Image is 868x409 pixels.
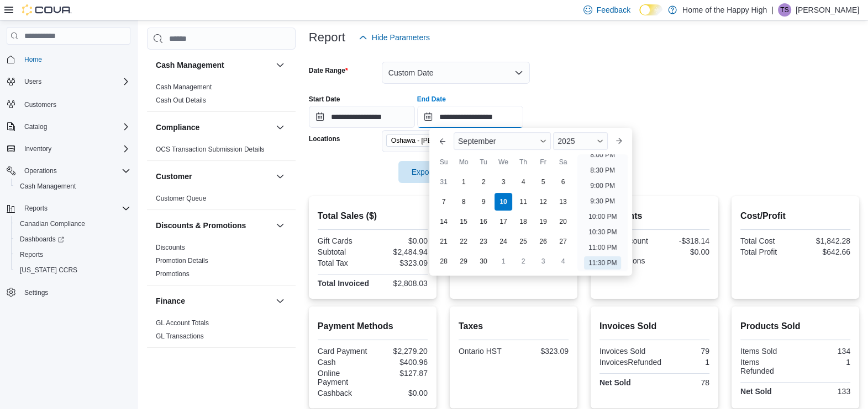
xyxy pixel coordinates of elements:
ul: Time [577,154,628,271]
span: Reports [15,248,130,261]
div: Total Tax [318,259,371,267]
button: Customer [273,170,287,183]
div: day-18 [514,213,532,230]
h3: Compliance [156,122,199,133]
div: $0.00 [656,247,709,256]
button: Discounts & Promotions [273,219,287,232]
div: day-1 [455,173,472,191]
div: day-1 [495,252,512,270]
div: day-4 [554,252,572,270]
div: Discounts & Promotions [147,241,296,285]
a: Settings [20,286,52,299]
button: Hide Parameters [354,26,434,49]
li: 8:30 PM [586,164,620,177]
h2: Discounts [599,209,709,223]
div: 133 [797,387,850,396]
button: Previous Month [434,132,451,150]
span: Customers [20,97,130,111]
div: day-30 [475,252,492,270]
label: End Date [417,95,446,104]
div: day-23 [475,233,492,250]
input: Dark Mode [639,4,662,16]
span: Promotion Details [156,256,208,265]
span: 2025 [558,137,575,146]
div: Cash [318,358,371,367]
div: 1 [666,358,709,367]
span: Canadian Compliance [15,217,130,230]
button: Finance [156,295,271,306]
h3: Cash Management [156,60,224,71]
div: Online Payment [318,369,371,386]
h2: Cost/Profit [740,209,850,223]
button: Reports [2,201,135,216]
button: Customers [2,96,135,112]
div: 78 [656,378,709,387]
span: Catalog [24,122,47,131]
label: Locations [309,134,340,143]
h2: Products Sold [740,320,850,333]
div: day-28 [435,252,453,270]
span: Users [20,75,130,88]
nav: Complex example [7,47,130,329]
a: GL Transactions [156,332,204,340]
span: Home [24,55,42,64]
div: Cashback [318,389,371,397]
h3: Report [309,31,345,44]
div: $0.00 [375,236,428,245]
div: day-5 [534,173,552,191]
div: day-3 [534,252,552,270]
span: Reports [20,250,43,259]
li: 8:00 PM [586,148,620,162]
div: day-29 [455,252,472,270]
div: day-2 [475,173,492,191]
div: Items Sold [740,347,793,356]
div: day-10 [495,193,512,211]
li: 9:30 PM [586,195,620,208]
span: Dashboards [20,235,64,244]
button: Compliance [156,122,271,133]
span: Customer Queue [156,194,206,203]
div: Tu [475,153,492,171]
span: Home [20,52,130,66]
div: Button. Open the year selector. 2025 is currently selected. [554,132,608,150]
div: $0.00 [375,389,428,397]
div: day-22 [455,233,472,250]
h2: Payment Methods [318,320,428,333]
span: Inventory [24,144,51,153]
span: Oshawa - [PERSON_NAME] St - Friendly Stranger [391,135,477,146]
h3: Customer [156,171,192,182]
strong: Net Sold [740,387,772,396]
div: day-11 [514,193,532,211]
div: Customer [147,192,296,209]
span: Export [405,161,454,183]
div: 1 [797,358,850,367]
div: day-4 [514,173,532,191]
div: Subtotal [318,247,371,256]
button: Finance [273,294,287,308]
a: Canadian Compliance [15,217,90,230]
button: Compliance [273,121,287,134]
div: $127.87 [375,369,428,378]
span: TS [780,3,788,17]
input: Press the down key to enter a popover containing a calendar. Press the escape key to close the po... [417,106,523,128]
button: Catalog [2,119,135,134]
div: September, 2025 [434,172,573,271]
span: Operations [24,166,57,175]
strong: Total Invoiced [318,279,369,288]
span: Cash Management [156,83,212,92]
p: | [771,3,774,17]
div: day-16 [475,213,492,230]
div: $1,842.28 [797,236,850,245]
span: Settings [20,286,130,299]
p: Home of the Happy High [682,3,767,17]
div: Button. Open the month selector. September is currently selected. [454,132,551,150]
div: day-31 [435,173,453,191]
a: [US_STATE] CCRS [15,263,82,277]
label: Date Range [309,66,348,75]
button: Home [2,51,135,67]
span: OCS Transaction Submission Details [156,145,265,154]
div: day-26 [534,233,552,250]
h3: Finance [156,295,185,306]
button: Canadian Compliance [11,216,135,232]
